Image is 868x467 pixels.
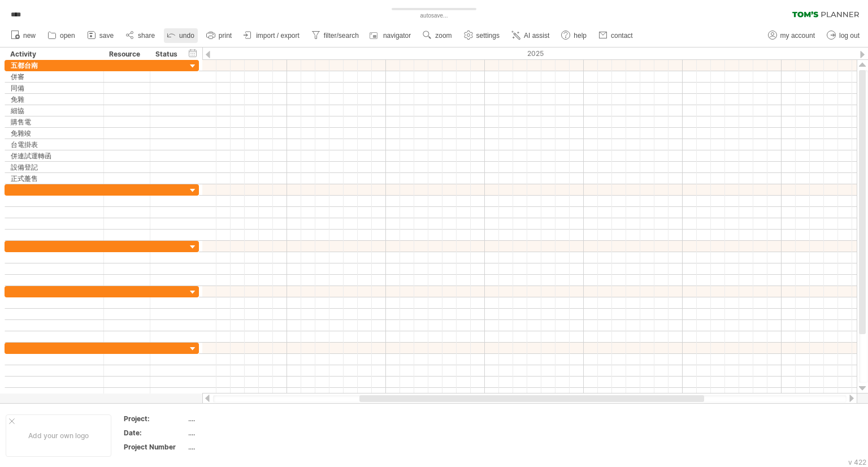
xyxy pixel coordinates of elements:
span: undo [179,32,194,40]
a: contact [596,28,636,43]
div: Status [155,49,180,60]
span: print [219,32,232,40]
a: share [123,28,158,43]
a: undo [164,28,198,43]
a: settings [461,28,503,43]
div: 併審 [11,71,98,82]
div: Add your own logo [6,414,111,457]
span: log out [839,32,860,40]
div: Project: [124,414,186,423]
div: Date: [124,428,186,438]
span: share [138,32,155,40]
div: 設備登記 [11,162,98,172]
div: 免雜 [11,94,98,105]
div: Project Number [124,442,186,452]
div: 正式躉售 [11,173,98,184]
span: settings [476,32,500,40]
div: 購售電 [11,116,98,127]
a: print [203,28,235,43]
span: filter/search [324,32,359,40]
div: 台電掛表 [11,139,98,150]
a: save [84,28,117,43]
a: my account [765,28,818,43]
div: .... [188,442,283,452]
a: import / export [241,28,303,43]
div: 同備 [11,83,98,93]
a: help [558,28,590,43]
div: v 422 [848,458,866,466]
a: log out [824,28,863,43]
a: navigator [368,28,414,43]
div: .... [188,428,283,438]
div: 細協 [11,105,98,116]
span: zoom [435,32,452,40]
span: contact [611,32,633,40]
a: AI assist [509,28,553,43]
div: 併連試運轉函 [11,150,98,161]
span: my account [780,32,815,40]
div: 免雜竣 [11,128,98,139]
a: zoom [420,28,455,43]
div: .... [188,414,283,423]
span: navigator [383,32,411,40]
span: import / export [256,32,300,40]
div: autosave... [372,11,496,20]
div: Resource [109,49,144,60]
a: filter/search [309,28,362,43]
span: new [23,32,36,40]
span: save [99,32,114,40]
a: new [8,28,39,43]
span: AI assist [524,32,549,40]
div: Activity [10,49,97,60]
div: 五都台南 [11,60,98,71]
a: open [45,28,79,43]
span: help [574,32,587,40]
span: open [60,32,75,40]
